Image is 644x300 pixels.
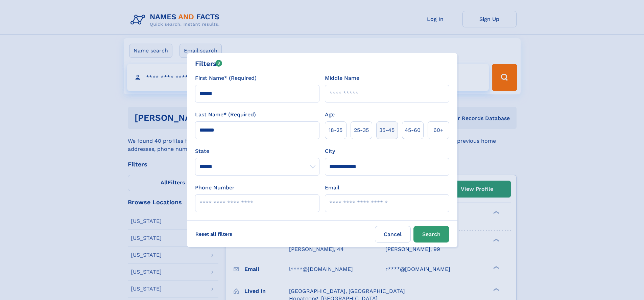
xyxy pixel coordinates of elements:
label: Middle Name [325,74,359,82]
label: State [195,147,319,155]
label: Reset all filters [191,226,237,242]
label: First Name* (Required) [195,74,257,82]
label: Age [325,111,335,119]
label: Cancel [375,226,411,243]
div: Filters [195,59,222,69]
label: City [325,147,335,155]
span: 35‑45 [379,126,395,134]
span: 25‑35 [354,126,369,134]
span: 45‑60 [405,126,421,134]
span: 18‑25 [329,126,342,134]
button: Search [413,226,449,243]
label: Last Name* (Required) [195,111,256,119]
label: Email [325,184,339,192]
span: 60+ [433,126,444,134]
label: Phone Number [195,184,235,192]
